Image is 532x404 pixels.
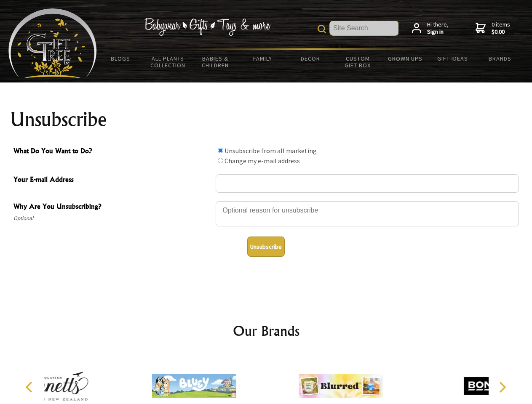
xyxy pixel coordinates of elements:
[381,50,429,67] a: Grown Ups
[225,157,300,165] label: Change my e-mail address
[216,174,519,193] input: Your E-mail Address
[427,28,449,36] strong: Sign in
[318,25,326,33] img: product search
[492,21,510,36] span: 0 items
[13,146,211,158] span: What Do You Want to Do?
[192,50,239,74] a: Babies & Children
[10,109,522,130] h1: Unsubscribe
[97,50,144,67] a: BLOGS
[216,201,519,226] textarea: Why Are You Unsubscribing?
[218,158,223,163] input: What Do You Want to Do?
[13,213,211,223] span: Optional
[476,50,524,67] a: Brands
[334,50,382,74] a: Custom Gift Box
[247,237,285,257] button: Unsubscribe
[17,321,516,341] h2: Our Brands
[218,148,223,153] input: What Do You Want to Do?
[412,21,449,36] a: Hi there,Sign in
[492,28,510,36] strong: $0.00
[429,50,476,67] a: Gift Ideas
[144,50,192,74] a: All Plants Collection
[8,8,97,78] img: Babyware - Gifts - Toys and more...
[13,201,211,213] span: Why Are You Unsubscribing?
[493,378,511,396] button: Next
[13,174,211,186] span: Your E-mail Address
[239,50,287,67] a: Family
[225,146,317,155] label: Unsubscribe from all marketing
[144,18,270,36] img: Babywear - Gifts - Toys & more
[330,21,398,35] input: Site Search
[427,21,449,36] span: Hi there,
[476,21,510,36] a: 0 items$0.00
[286,50,334,67] a: Decor
[21,378,40,396] button: Previous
